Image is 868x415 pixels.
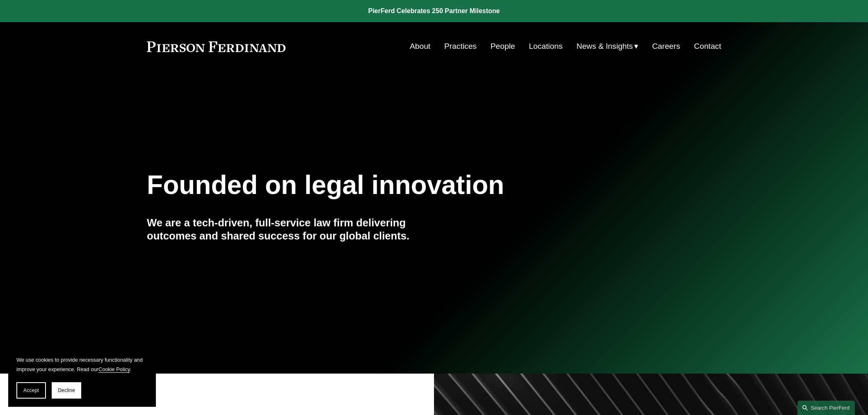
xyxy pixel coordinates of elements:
a: Cookie Policy [98,366,130,372]
h4: We are a tech-driven, full-service law firm delivering outcomes and shared success for our global... [147,216,434,243]
a: Careers [652,39,680,54]
span: News & Insights [576,39,633,54]
a: folder dropdown [576,39,638,54]
a: Locations [529,39,562,54]
h1: Founded on legal innovation [147,170,626,200]
section: Cookie banner [8,347,156,407]
span: Accept [23,388,39,393]
button: Decline [52,382,81,399]
button: Accept [16,382,46,399]
a: Search this site [797,401,855,415]
a: People [491,39,515,54]
span: Decline [58,388,75,393]
p: We use cookies to provide necessary functionality and improve your experience. Read our . [16,355,148,374]
a: About [410,39,430,54]
a: Practices [444,39,477,54]
a: Contact [694,39,721,54]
